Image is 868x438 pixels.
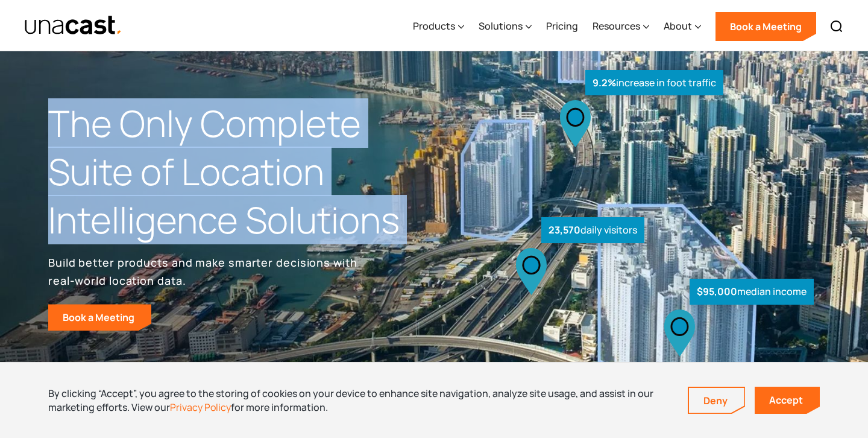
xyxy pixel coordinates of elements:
img: Search icon [829,19,844,34]
a: Privacy Policy [170,401,231,414]
h1: The Only Complete Suite of Location Intelligence Solutions [48,100,434,244]
p: Build better products and make smarter decisions with real-world location data. [48,253,362,290]
a: Pricing [546,2,578,51]
div: increase in foot traffic [585,70,723,96]
a: Book a Meeting [48,304,151,331]
div: About [664,2,701,51]
div: Products [413,2,464,51]
strong: 9.2% [593,76,616,89]
strong: 23,570 [549,223,580,236]
a: Deny [689,388,744,413]
div: Products [413,19,455,33]
div: Resources [593,19,640,33]
div: median income [690,279,814,305]
img: Unacast text logo [24,15,122,36]
div: About [664,19,692,33]
div: By clicking “Accept”, you agree to the storing of cookies on your device to enhance site navigati... [48,387,670,414]
div: Solutions [479,2,532,51]
div: Resources [593,2,649,51]
div: daily visitors [541,217,644,243]
a: Book a Meeting [715,12,816,41]
strong: $95,000 [697,285,737,298]
a: Accept [755,387,820,414]
a: home [24,15,122,36]
div: Solutions [479,19,523,33]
